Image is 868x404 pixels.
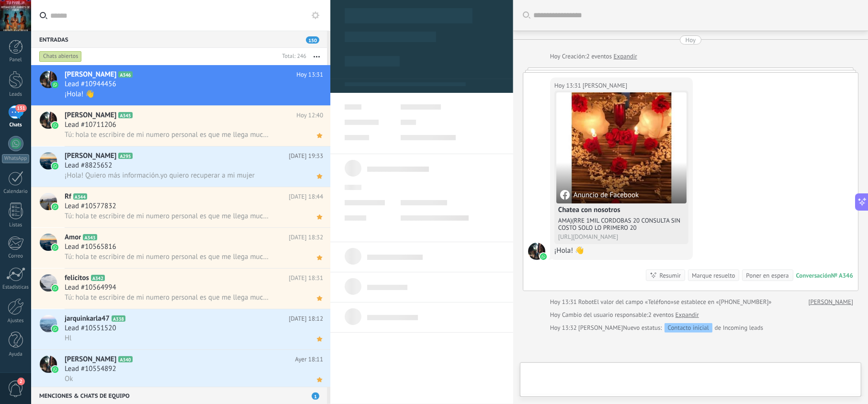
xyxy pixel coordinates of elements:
[558,217,685,231] div: AMA)(RRE 1MIL CORDOBAS 20 CONSULTA SIN COSTO SOLO LO PRIMERO 20
[52,325,58,332] img: icon
[52,285,58,292] img: icon
[118,112,132,118] span: A345
[15,104,26,112] span: 151
[31,350,330,390] a: avataricon[PERSON_NAME]A340Ayer 18:11Lead #10554892Ok
[550,310,699,320] div: Cambio del usuario responsable:
[665,323,712,333] div: Contacto inicial
[648,310,674,320] span: 2 eventos
[52,81,58,88] img: icon
[65,273,89,283] span: felicitos
[91,275,105,281] span: A342
[65,171,255,180] span: ¡Hola! Quiero más información.yo quiero recuperar a mi mujer
[52,203,58,210] img: icon
[31,228,330,268] a: avatariconAmorA343[DATE] 18:32Lead #10565816Tú: hola te escribire de mi numero personal es que me...
[614,52,637,61] a: Expandir
[52,366,58,373] img: icon
[278,52,306,61] div: Total: 246
[65,314,110,324] span: jarquinkarla47
[554,81,583,90] div: Hoy 13:31
[289,151,323,161] span: [DATE] 19:33
[289,192,323,202] span: [DATE] 18:44
[554,246,688,256] div: ¡Hola! 👋
[295,355,323,364] span: Ayer 18:11
[2,318,30,324] div: Ajustes
[550,323,578,333] div: Hoy 13:32
[809,297,853,307] a: [PERSON_NAME]
[39,51,82,62] div: Chats abiertos
[676,310,699,320] a: Expandir
[65,130,271,139] span: Tú: hola te escribire de mi numero personal es que me llega mucha gente aqui
[296,111,323,120] span: Hoy 12:40
[65,111,116,120] span: [PERSON_NAME]
[65,355,116,364] span: [PERSON_NAME]
[65,293,271,302] span: Tú: hola te escribire de mi numero personal es que me llega mucha gente aqui
[65,151,116,161] span: [PERSON_NAME]
[118,356,132,362] span: A340
[692,271,735,280] div: Marque resuelto
[674,297,772,307] span: se establece en «[PHONE_NUMBER]»
[65,79,116,89] span: Lead #10944456
[289,233,323,242] span: [DATE] 18:32
[2,154,29,163] div: WhatsApp
[17,378,25,385] span: 2
[550,52,562,61] div: Hoy
[118,153,132,159] span: A295
[31,31,327,48] div: Entradas
[594,297,674,307] span: El valor del campo «Teléfono»
[52,244,58,251] img: icon
[558,233,685,240] div: [URL][DOMAIN_NAME]
[31,387,327,404] div: Menciones & Chats de equipo
[528,243,545,260] span: Violet Sambola
[686,35,696,45] div: Hoy
[65,192,71,202] span: Rf
[2,189,30,195] div: Calendario
[659,271,681,280] div: Resumir
[312,393,319,400] span: 1
[65,233,81,242] span: Amor
[796,271,831,280] div: Conversación
[831,271,853,280] div: № A346
[65,202,116,211] span: Lead #10577832
[65,283,116,292] span: Lead #10564994
[560,190,639,200] div: Anuncio de Facebook
[65,242,116,252] span: Lead #10565816
[2,351,30,358] div: Ayuda
[65,90,94,99] span: ¡Hola! 👋
[31,269,330,309] a: avatariconfelicitosA342[DATE] 18:31Lead #10564994Tú: hola te escribire de mi numero personal es q...
[2,253,30,259] div: Correo
[578,324,623,332] span: jesus hernandez
[583,81,627,90] span: Violet Sambola
[306,36,319,44] span: 150
[52,122,58,129] img: icon
[623,323,662,333] span: Nuevo estatus:
[31,146,330,187] a: avataricon[PERSON_NAME]A295[DATE] 19:33Lead #8825652¡Hola! Quiero más información.yo quiero recup...
[2,222,30,228] div: Listas
[65,161,112,170] span: Lead #8825652
[623,323,763,333] div: de Incoming leads
[65,364,116,374] span: Lead #10554892
[73,193,87,200] span: A344
[550,52,637,61] div: Creación:
[118,71,132,78] span: A346
[289,273,323,283] span: [DATE] 18:31
[2,122,30,128] div: Chats
[586,52,612,61] span: 2 eventos
[746,271,789,280] div: Poner en espera
[83,234,97,240] span: A343
[112,315,125,322] span: A338
[550,297,578,307] div: Hoy 13:31
[2,91,30,98] div: Leads
[2,57,30,63] div: Panel
[65,252,271,261] span: Tú: hola te escribire de mi numero personal es que me llega mucha gente aqui
[296,70,323,79] span: Hoy 13:31
[65,70,116,79] span: [PERSON_NAME]
[578,298,594,306] span: Robot
[31,106,330,146] a: avataricon[PERSON_NAME]A345Hoy 12:40Lead #10711206Tú: hola te escribire de mi numero personal es ...
[31,65,330,105] a: avataricon[PERSON_NAME]A346Hoy 13:31Lead #10944456¡Hola! 👋
[31,187,330,227] a: avatariconRfA344[DATE] 18:44Lead #10577832Tú: hola te escribire de mi numero personal es que me l...
[289,314,323,324] span: [DATE] 18:12
[65,334,71,343] span: Hl
[556,92,687,242] a: Anuncio de FacebookChatea con nosotrosAMA)(RRE 1MIL CORDOBAS 20 CONSULTA SIN COSTO SOLO LO PRIMER...
[65,212,271,221] span: Tú: hola te escribire de mi numero personal es que me llega mucha gente aqui
[65,120,116,130] span: Lead #10711206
